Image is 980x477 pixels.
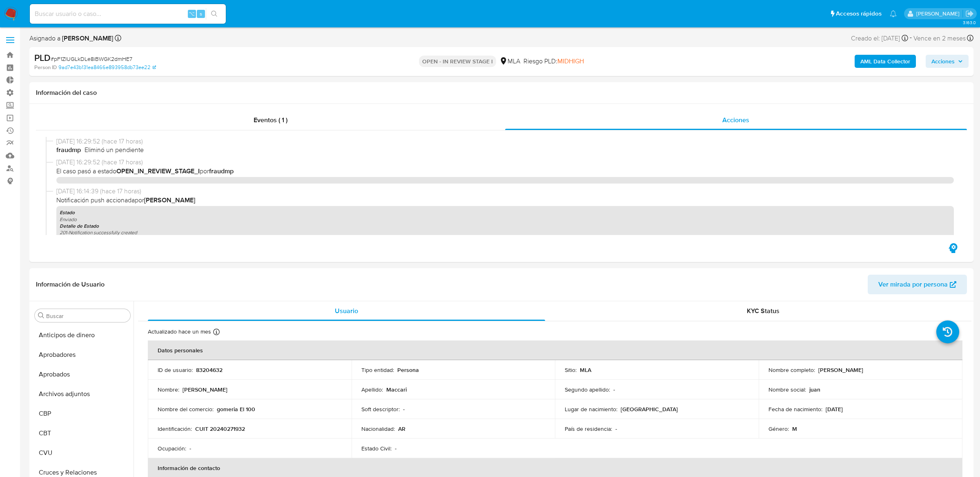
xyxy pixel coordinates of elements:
[855,55,916,68] button: AML Data Collector
[195,425,245,432] p: CUIT 20240271932
[499,57,520,66] div: MLA
[158,425,192,432] p: Identificación :
[361,386,383,393] p: Apellido :
[916,10,962,18] p: eric.malcangi@mercadolibre.com
[818,366,863,374] p: [PERSON_NAME]
[206,8,223,20] button: search-icon
[38,312,45,319] button: Buscar
[31,423,134,443] button: CBT
[58,64,156,71] a: 9ad7e43b131ea8466e893958db73ee22
[931,55,955,68] span: Acciones
[158,366,193,374] p: ID de usuario :
[890,10,897,17] a: Notificaciones
[913,34,966,43] span: Vence en 2 meses
[158,445,186,452] p: Ocupación :
[565,386,610,393] p: Segundo apellido :
[183,386,227,393] p: [PERSON_NAME]
[361,445,392,452] p: Estado Civil :
[31,443,134,463] button: CVU
[557,56,584,66] span: MIDHIGH
[398,425,405,432] p: AR
[30,9,226,19] input: Buscar usuario o caso...
[189,10,195,18] span: ⌥
[51,55,132,63] span: # pF1ZIUGLkDLe8iBWGK2dmHE7
[792,425,797,432] p: M
[196,366,223,374] p: 83204632
[397,366,419,374] p: Persona
[768,425,789,432] p: Género :
[31,404,134,423] button: CBP
[217,405,255,413] p: gomeria El 100
[860,55,910,68] b: AML Data Collector
[809,386,820,393] p: juan
[158,405,214,413] p: Nombre del comercio :
[36,89,967,97] h1: Información del caso
[148,328,211,336] p: Actualizado hace un mes
[361,366,394,374] p: Tipo entidad :
[335,306,358,316] span: Usuario
[36,280,105,289] h1: Información de Usuario
[580,366,591,374] p: MLA
[965,9,974,18] a: Salir
[613,386,615,393] p: -
[361,425,395,432] p: Nacionalidad :
[615,425,617,432] p: -
[29,34,113,43] span: Asignado a
[31,365,134,384] button: Aprobados
[148,340,962,360] th: Datos personales
[34,51,51,64] b: PLD
[868,275,967,294] button: Ver mirada por persona
[926,55,969,68] button: Acciones
[878,275,948,294] span: Ver mirada por persona
[419,56,496,67] p: OPEN - IN REVIEW STAGE I
[768,405,822,413] p: Fecha de nacimiento :
[768,386,806,393] p: Nombre social :
[722,115,749,125] span: Acciones
[31,325,134,345] button: Anticipos de dinero
[747,306,780,316] span: KYC Status
[768,366,815,374] p: Nombre completo :
[200,10,202,18] span: s
[189,445,191,452] p: -
[254,115,287,125] span: Eventos ( 1 )
[386,386,407,393] p: Maccari
[361,405,400,413] p: Soft descriptor :
[158,386,179,393] p: Nombre :
[31,384,134,404] button: Archivos adjuntos
[565,366,577,374] p: Sitio :
[60,34,113,43] b: [PERSON_NAME]
[34,64,57,71] b: Person ID
[403,405,405,413] p: -
[836,9,882,18] span: Accesos rápidos
[565,425,612,432] p: País de residencia :
[523,57,584,66] span: Riesgo PLD:
[826,405,843,413] p: [DATE]
[46,312,127,320] input: Buscar
[565,405,617,413] p: Lugar de nacimiento :
[621,405,678,413] p: [GEOGRAPHIC_DATA]
[851,33,908,44] div: Creado el: [DATE]
[910,33,912,44] span: -
[31,345,134,365] button: Aprobadores
[395,445,396,452] p: -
